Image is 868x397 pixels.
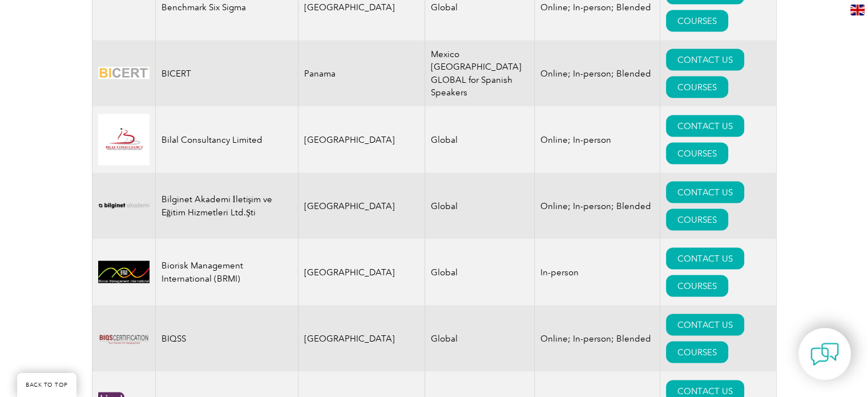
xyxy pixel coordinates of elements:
a: COURSES [666,208,728,230]
td: Global [425,106,535,173]
img: a1985bb7-a6fe-eb11-94ef-002248181dbe-logo.png [98,191,150,219]
img: 13dcf6a5-49c1-ed11-b597-0022481565fd-logo.png [98,312,150,364]
td: Panama [298,40,425,106]
td: [GEOGRAPHIC_DATA] [298,173,425,239]
td: Mexico [GEOGRAPHIC_DATA] GLOBAL for Spanish Speakers [425,40,535,106]
td: Online; In-person [535,106,660,173]
a: COURSES [666,142,728,164]
img: contact-chat.png [810,340,839,368]
img: en [850,5,865,15]
td: BICERT [155,40,298,106]
td: Online; In-person; Blended [535,40,660,106]
a: CONTACT US [666,181,744,203]
td: [GEOGRAPHIC_DATA] [298,239,425,305]
img: d01771b9-0638-ef11-a316-00224812a81c-logo.jpg [98,260,150,283]
td: Global [425,173,535,239]
td: Global [425,239,535,305]
a: COURSES [666,341,728,363]
a: CONTACT US [666,247,744,269]
a: COURSES [666,76,728,98]
a: CONTACT US [666,49,744,70]
img: d424547b-a6e0-e911-a812-000d3a795b83-logo.png [98,59,150,87]
td: Online; In-person; Blended [535,173,660,239]
a: COURSES [666,10,728,31]
td: Global [425,305,535,371]
td: Biorisk Management International (BRMI) [155,239,298,305]
td: [GEOGRAPHIC_DATA] [298,106,425,173]
a: CONTACT US [666,115,744,137]
td: Bilginet Akademi İletişim ve Eğitim Hizmetleri Ltd.Şti [155,173,298,239]
a: CONTACT US [666,314,744,335]
td: Bilal Consultancy Limited [155,106,298,173]
td: In-person [535,239,660,305]
a: COURSES [666,275,728,296]
td: Online; In-person; Blended [535,305,660,371]
td: [GEOGRAPHIC_DATA] [298,305,425,371]
img: 2f91f213-be97-eb11-b1ac-00224815388c-logo.jpg [98,114,150,165]
td: BIQSS [155,305,298,371]
a: BACK TO TOP [17,373,76,397]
